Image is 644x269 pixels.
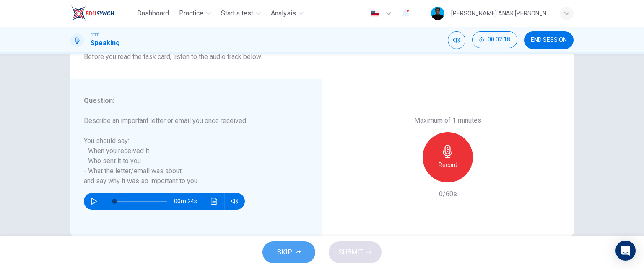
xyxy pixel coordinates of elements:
[91,32,99,38] span: CEFR
[277,246,292,258] span: SKIP
[221,8,253,18] span: Start a test
[439,160,457,170] h6: Record
[531,37,567,44] span: END SESSION
[488,36,510,43] span: 00:02:18
[176,6,214,21] button: Practice
[271,8,296,18] span: Analysis
[218,6,264,21] button: Start a test
[431,7,444,20] img: Profile picture
[208,193,221,210] button: Click to see the audio transcription
[262,241,315,263] button: SKIP
[615,241,636,261] div: Open Intercom Messenger
[134,6,172,21] button: Dashboard
[472,31,517,48] button: 00:02:18
[370,10,380,17] img: en
[91,38,120,48] h1: Speaking
[70,5,114,22] img: EduSynch logo
[472,31,517,49] div: Hide
[70,5,134,22] a: EduSynch logo
[439,189,457,199] h6: 0/60s
[448,31,465,49] div: Mute
[524,31,574,49] button: END SESSION
[84,116,298,186] h6: Describe an important letter or email you once received. You should say: - When you received it -...
[84,96,298,106] h6: Question :
[174,193,204,210] span: 00m 24s
[414,115,481,126] h6: Maximum of 1 minutes
[423,132,473,182] button: Record
[179,8,203,18] span: Practice
[451,8,550,18] div: [PERSON_NAME] ANAK [PERSON_NAME]
[137,8,169,18] span: Dashboard
[267,6,307,21] button: Analysis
